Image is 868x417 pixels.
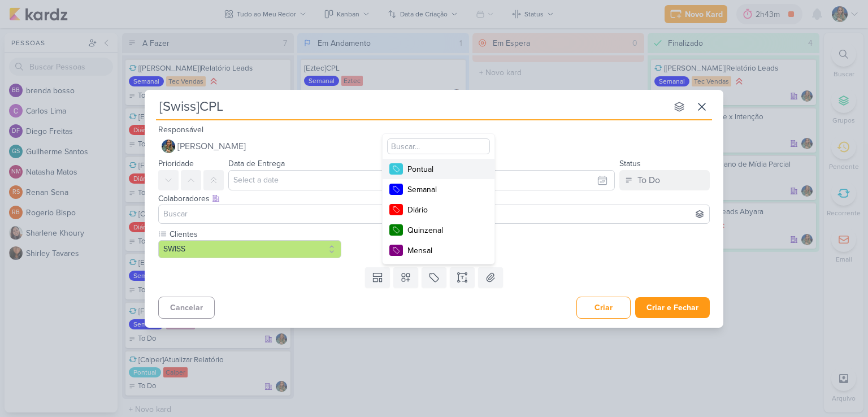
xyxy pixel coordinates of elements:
button: Semanal [383,179,494,199]
button: SWISS [158,240,341,258]
button: Quinzenal [383,220,494,240]
input: Kard Sem Título [156,97,667,117]
img: Isabella Gutierres [162,140,175,153]
button: Pontual [383,159,494,179]
button: Diário [383,199,494,220]
button: Mensal [383,240,494,260]
div: Mensal [407,245,481,257]
button: Criar [576,297,631,319]
div: Quinzenal [407,224,481,236]
label: Responsável [158,125,203,134]
div: Colaboradores [158,193,710,205]
div: Diário [407,204,481,216]
label: Status [619,159,641,168]
label: Data de Entrega [228,159,285,168]
label: Clientes [168,228,341,240]
div: To Do [637,173,660,187]
button: To Do [619,170,710,190]
button: [PERSON_NAME] [158,136,710,157]
label: Prioridade [158,159,194,168]
input: Buscar [161,207,707,221]
button: Criar e Fechar [635,297,710,318]
div: Pontual [407,163,481,175]
span: [PERSON_NAME] [177,140,246,153]
input: Select a date [228,170,615,190]
div: Semanal [407,184,481,196]
button: Cancelar [158,297,215,319]
input: Buscar... [387,138,490,154]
